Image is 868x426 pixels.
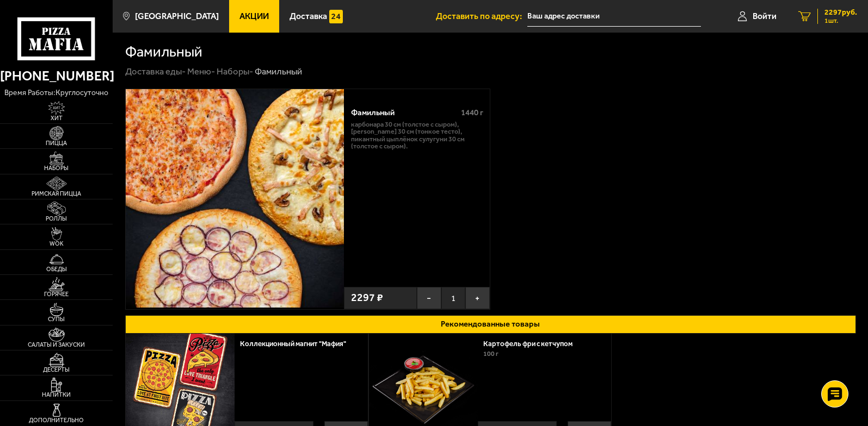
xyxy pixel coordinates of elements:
[240,340,355,348] a: Коллекционный магнит "Мафия"
[441,287,466,309] span: 1
[527,7,701,27] input: Ваш адрес доставки
[217,66,253,77] a: Наборы-
[465,287,490,309] button: +
[824,17,857,24] span: 1 шт.
[461,108,483,117] span: 1440 г
[126,89,344,308] img: Фамильный
[329,10,343,23] img: 15daf4d41897b9f0e9f617042186c801.svg
[290,12,327,21] span: Доставка
[483,350,498,358] span: 100 г
[483,340,582,348] a: Картофель фри с кетчупом
[824,9,857,16] span: 2297 руб.
[125,45,202,59] h1: Фамильный
[417,287,441,309] button: −
[351,292,383,303] span: 2297 ₽
[351,108,453,118] div: Фамильный
[187,66,215,77] a: Меню-
[351,121,483,149] p: Карбонара 30 см (толстое с сыром), [PERSON_NAME] 30 см (тонкое тесто), Пикантный цыплёнок сулугун...
[125,66,186,77] a: Доставка еды-
[135,12,219,21] span: [GEOGRAPHIC_DATA]
[753,12,777,21] span: Войти
[126,89,344,309] a: Фамильный
[239,12,269,21] span: Акции
[436,12,527,21] span: Доставить по адресу:
[255,66,302,78] div: Фамильный
[125,315,856,334] button: Рекомендованные товары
